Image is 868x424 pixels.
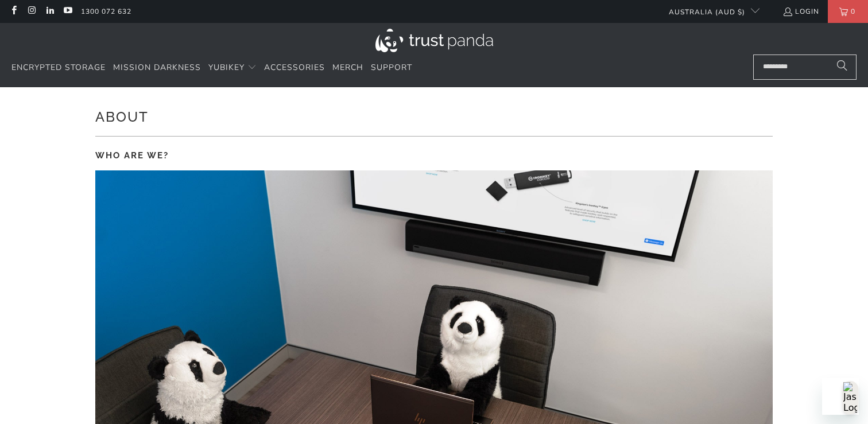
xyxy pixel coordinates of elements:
[95,104,773,127] h1: About
[753,55,857,80] input: Search...
[26,7,36,16] a: Trust Panda Australia on Instagram
[11,55,412,81] nav: Translation missing: en.navigation.header.main_nav
[9,7,18,16] a: Trust Panda Australia on Facebook
[264,62,325,73] span: Accessories
[113,55,201,81] a: Mission Darkness
[371,62,412,73] span: Support
[782,5,819,18] a: Login
[208,62,245,73] span: YubiKey
[332,55,363,81] a: Merch
[828,55,857,80] button: Search
[11,62,106,73] span: Encrypted Storage
[371,55,412,81] a: Support
[208,55,257,81] summary: YubiKey
[11,55,106,81] a: Encrypted Storage
[264,55,325,81] a: Accessories
[63,7,72,16] a: Trust Panda Australia on YouTube
[81,5,131,18] a: 1300 072 632
[375,29,493,52] img: Trust Panda Australia
[45,7,55,16] a: Trust Panda Australia on LinkedIn
[822,378,859,415] iframe: Button to launch messaging window
[113,62,201,73] span: Mission Darkness
[332,62,363,73] span: Merch
[95,150,169,161] strong: WHO ARE WE?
